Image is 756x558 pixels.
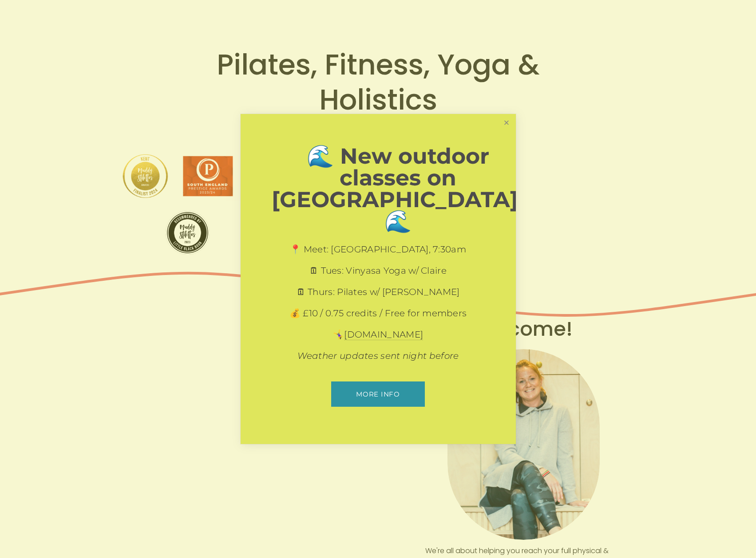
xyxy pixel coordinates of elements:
p: 🗓 Thurs: Pilates w/ [PERSON_NAME] [272,286,485,298]
a: [DOMAIN_NAME] [344,329,423,340]
p: 📍 Meet: [GEOGRAPHIC_DATA], 7:30am [272,243,485,255]
p: 🗓 Tues: Vinyasa Yoga w/ Claire [272,264,485,277]
p: 💰 £10 / 0.75 credits / Free for members [272,307,485,319]
a: Close [499,115,514,131]
em: Weather updates sent night before [297,350,459,361]
p: 🤸‍♀️ [272,328,485,341]
h1: 🌊 New outdoor classes on [GEOGRAPHIC_DATA]! 🌊 [272,145,524,232]
a: More info [331,381,425,407]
